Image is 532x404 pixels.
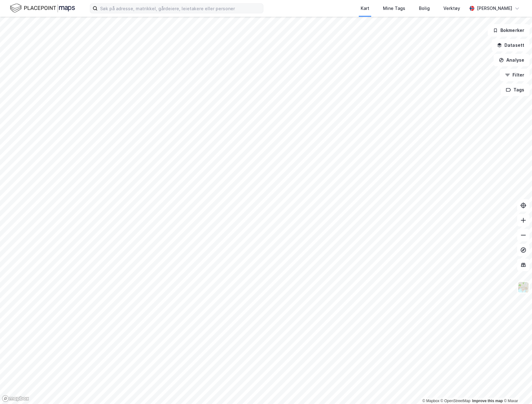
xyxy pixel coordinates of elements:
[98,4,263,13] input: Søk på adresse, matrikkel, gårdeiere, leietakere eller personer
[472,399,503,403] a: Improve this map
[494,54,530,66] button: Analyse
[10,3,75,14] img: logo.f888ab2527a4732fd821a326f86c7f29.svg
[501,374,532,404] div: Kontrollprogram for chat
[500,69,530,81] button: Filter
[517,281,529,293] img: Z
[501,84,530,96] button: Tags
[443,5,460,12] div: Verktøy
[488,24,530,37] button: Bokmerker
[492,39,530,51] button: Datasett
[477,5,512,12] div: [PERSON_NAME]
[383,5,405,12] div: Mine Tags
[422,399,439,403] a: Mapbox
[441,399,471,403] a: OpenStreetMap
[361,5,369,12] div: Kart
[501,374,532,404] iframe: Chat Widget
[419,5,430,12] div: Bolig
[2,395,29,402] a: Mapbox homepage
